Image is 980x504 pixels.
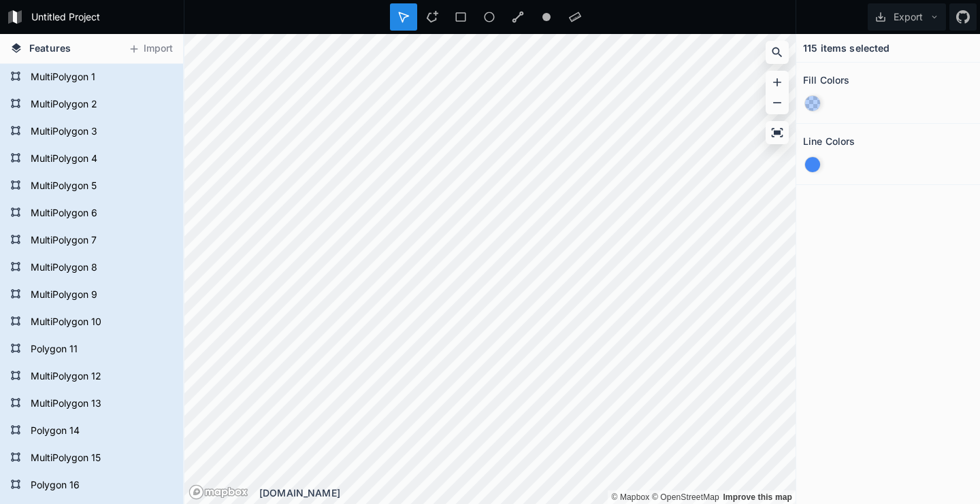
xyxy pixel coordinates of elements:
h2: Fill Colors [803,69,850,90]
div: [DOMAIN_NAME] [259,486,796,500]
a: Mapbox logo [189,484,248,500]
button: Export [868,3,946,31]
h4: 115 items selected [803,41,890,55]
a: Mapbox [611,492,649,502]
h2: Line Colors [803,131,855,152]
a: Map feedback [723,492,792,502]
a: OpenStreetMap [652,492,719,502]
span: Features [29,41,71,55]
button: Import [121,38,180,60]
